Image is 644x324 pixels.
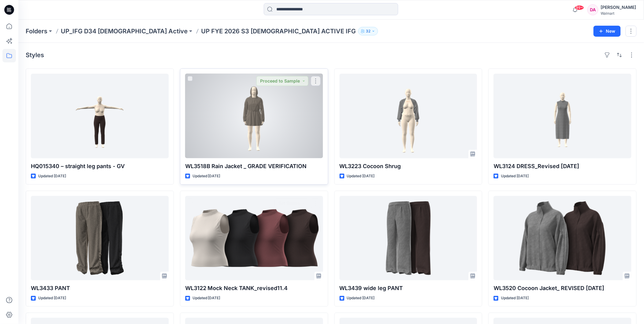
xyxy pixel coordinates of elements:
[185,162,323,171] p: WL3518B Rain Jacket _ GRADE VERIFICATION
[494,162,631,171] p: WL3124 DRESS_Revised [DATE]
[31,284,169,293] p: WL3433 PANT
[340,196,477,281] a: WL3439 wide leg PANT
[185,74,323,158] a: WL3518B Rain Jacket _ GRADE VERIFICATION
[38,173,66,179] p: Updated [DATE]
[575,5,584,10] span: 99+
[601,4,636,11] div: [PERSON_NAME]
[587,4,598,15] div: DA
[38,295,66,301] p: Updated [DATE]
[185,284,323,293] p: WL3122 Mock Neck TANK_revised11.4
[494,74,631,158] a: WL3124 DRESS_Revised 11-01-24
[201,27,356,35] p: UP FYE 2026 S3 [DEMOGRAPHIC_DATA] ACTIVE IFG
[340,162,477,171] p: WL3223 Cocoon Shrug
[193,173,220,179] p: Updated [DATE]
[61,27,188,35] a: UP_IFG D34 [DEMOGRAPHIC_DATA] Active
[193,295,220,301] p: Updated [DATE]
[340,74,477,158] a: WL3223 Cocoon Shrug
[340,284,477,293] p: WL3439 wide leg PANT
[31,196,169,281] a: WL3433 PANT
[601,11,636,16] div: Walmart
[366,28,370,35] p: 32
[594,26,621,37] button: New
[31,74,169,158] a: HQ015340 – straight leg pants - GV
[494,196,631,281] a: WL3520 Cocoon Jacket_ REVISED 11-4-24
[31,162,169,171] p: HQ015340 – straight leg pants - GV
[501,173,529,179] p: Updated [DATE]
[185,196,323,281] a: WL3122 Mock Neck TANK_revised11.4
[358,27,378,35] button: 32
[26,51,44,59] h4: Styles
[501,295,529,301] p: Updated [DATE]
[347,295,375,301] p: Updated [DATE]
[26,27,47,35] a: Folders
[347,173,375,179] p: Updated [DATE]
[494,284,631,293] p: WL3520 Cocoon Jacket_ REVISED [DATE]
